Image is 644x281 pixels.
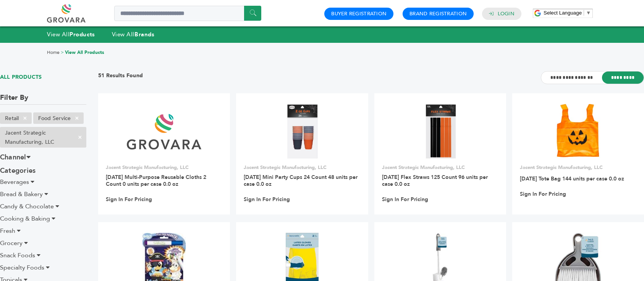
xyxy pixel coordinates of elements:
h3: 51 Results Found [98,72,143,84]
a: View All Products [65,49,104,55]
a: View AllProducts [47,31,95,38]
strong: Brands [134,31,154,38]
p: Jacent Strategic Manufacturing, LLC [106,164,222,171]
img: Halloween Tote Bag 144 units per case 0.0 oz [555,104,601,159]
p: Jacent Strategic Manufacturing, LLC [244,164,360,171]
a: [DATE] Flex Straws 125 Count 96 units per case 0.0 oz [382,174,488,188]
a: [DATE] Multi-Purpose Reusable Cloths 2 Count 0 units per case 0.0 oz [106,174,206,188]
a: Select Language​ [544,10,591,16]
li: Food Service [33,112,84,124]
span: > [61,49,64,55]
input: Search a product or brand... [114,6,261,21]
a: Brand Registration [409,10,467,17]
a: Login [498,10,515,17]
a: Sign In For Pricing [106,196,152,203]
span: × [71,114,83,123]
a: Sign In For Pricing [382,196,428,203]
img: Halloween Multi-Purpose Reusable Cloths 2 Count 0 units per case 0.0 oz [127,114,201,149]
span: × [74,133,86,142]
span: × [19,114,31,123]
a: Buyer Registration [331,10,387,17]
p: Jacent Strategic Manufacturing, LLC [382,164,498,171]
a: View AllBrands [112,31,155,38]
strong: Products [70,31,95,38]
a: Sign In For Pricing [520,191,566,198]
a: Sign In For Pricing [244,196,290,203]
a: [DATE] Mini Party Cups 24 Count 48 units per case 0.0 oz [244,174,358,188]
p: Jacent Strategic Manufacturing, LLC [520,164,636,171]
a: Home [47,49,60,55]
img: Halloween Mini Party Cups 24 Count 48 units per case 0.0 oz [286,104,318,159]
span: ▼ [586,10,591,16]
a: [DATE] Tote Bag 144 units per case 0.0 oz [520,175,624,182]
img: Halloween Flex Straws 125 Count 96 units per case 0.0 oz [424,104,456,159]
span: Select Language [544,10,582,16]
